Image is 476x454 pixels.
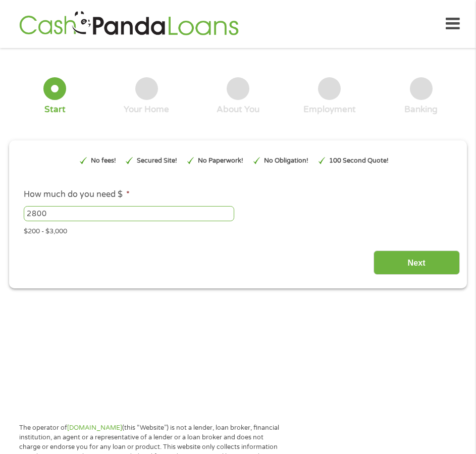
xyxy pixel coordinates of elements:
p: Secured Site! [137,156,177,166]
label: How much do you need $ [24,189,130,200]
div: Start [44,104,66,115]
a: [DOMAIN_NAME] [67,424,122,432]
p: No Paperwork! [198,156,243,166]
input: Next [374,250,460,275]
div: Banking [404,104,438,115]
div: $200 - $3,000 [24,223,452,237]
p: No fees! [91,156,116,166]
p: 100 Second Quote! [329,156,389,166]
div: About You [217,104,259,115]
p: No Obligation! [264,156,308,166]
div: Your Home [124,104,169,115]
img: GetLoanNow Logo [16,10,241,38]
div: Employment [303,104,356,115]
